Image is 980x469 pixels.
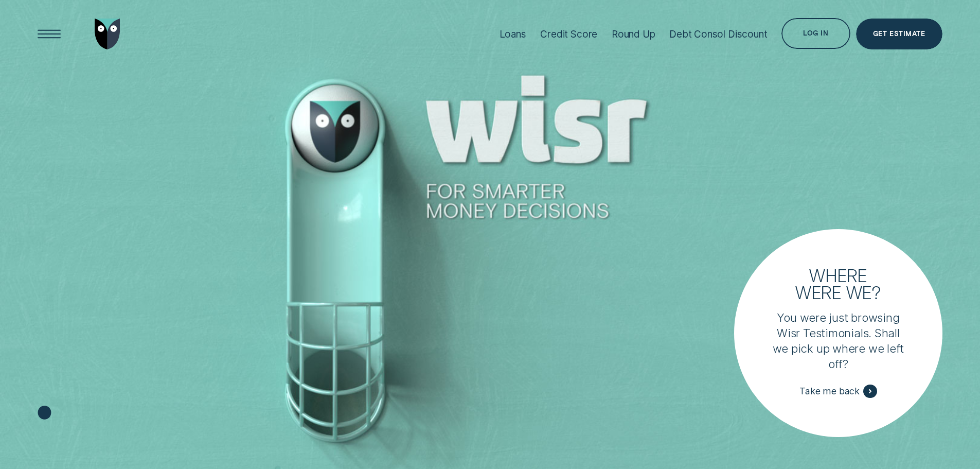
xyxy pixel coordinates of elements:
[500,28,526,40] div: Loans
[95,19,120,49] img: Wisr
[734,229,942,437] a: Where were we?You were just browsing Wisr Testimonials. Shall we pick up where we left off?Take m...
[612,28,655,40] div: Round Up
[788,267,889,301] h3: Where were we?
[856,19,942,49] a: Get Estimate
[799,386,860,397] span: Take me back
[770,310,907,372] p: You were just browsing Wisr Testimonials. Shall we pick up where we left off?
[34,19,65,49] button: Open Menu
[540,28,597,40] div: Credit Score
[669,28,767,40] div: Debt Consol Discount
[781,18,850,49] button: Log in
